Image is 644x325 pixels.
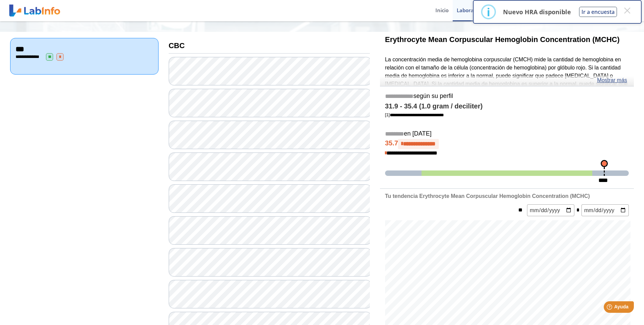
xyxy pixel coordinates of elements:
b: CBC [169,41,185,50]
iframe: Help widget launcher [584,299,637,318]
div: i [487,6,490,18]
b: Erythrocyte Mean Corpuscular Hemoglobin Concentration (MCHC) [385,35,620,44]
p: Nuevo HRA disponible [503,8,571,16]
input: mm/dd/yyyy [527,204,574,216]
h4: 31.9 - 35.4 (1.0 gram / deciliter) [385,102,629,110]
p: La concentración media de hemoglobina corpuscular (CMCH) mide la cantidad de hemoglobina en relac... [385,56,629,112]
input: mm/dd/yyyy [581,204,629,216]
h4: 35.7 [385,139,629,149]
h5: en [DATE] [385,130,629,138]
h5: según su perfil [385,93,629,100]
a: [1] [385,112,444,117]
b: Tu tendencia Erythrocyte Mean Corpuscular Hemoglobin Concentration (MCHC) [385,193,590,199]
a: Mostrar más [597,76,627,84]
button: Ir a encuesta [579,7,617,17]
button: Close this dialog [621,4,633,17]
